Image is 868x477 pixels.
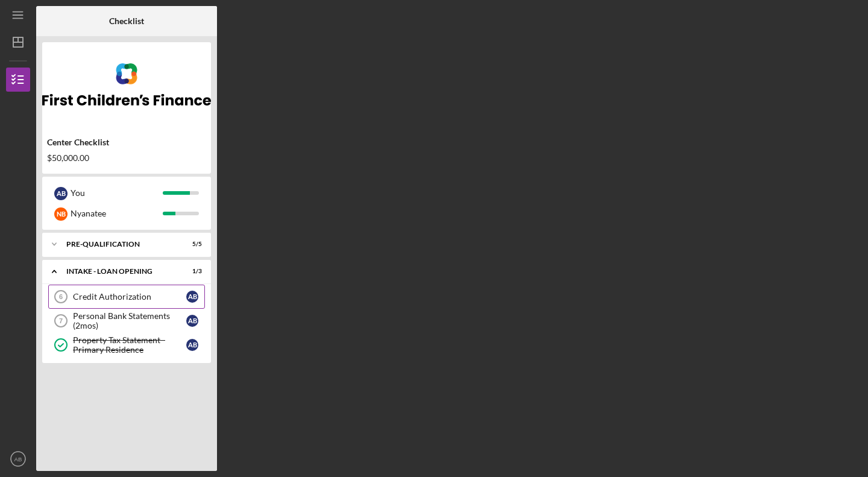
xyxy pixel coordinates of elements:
tspan: 6 [59,293,63,300]
div: Credit Authorization [73,292,186,302]
a: 7Personal Bank Statements (2mos)AB [48,309,205,333]
div: A B [186,339,198,351]
div: Nyanatee [71,203,163,224]
div: 1 / 3 [180,268,202,275]
div: A B [54,187,68,200]
div: You [71,183,163,203]
div: $50,000.00 [47,153,206,163]
div: Property Tax Statement - Primary Residence [73,335,186,355]
div: Personal Bank Statements (2mos) [73,311,186,330]
div: A B [186,315,198,327]
div: 5 / 5 [180,241,202,248]
img: Product logo [42,48,211,121]
tspan: 7 [59,317,63,324]
div: Pre-Qualification [66,241,172,248]
text: AB [14,456,22,463]
a: 6Credit AuthorizationAB [48,285,205,309]
button: AB [6,447,30,471]
b: Checklist [109,16,144,26]
div: A B [186,291,198,303]
div: Center Checklist [47,137,206,147]
div: N B [54,207,68,221]
div: INTAKE - LOAN OPENING [66,268,172,275]
a: Property Tax Statement - Primary ResidenceAB [48,333,205,357]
